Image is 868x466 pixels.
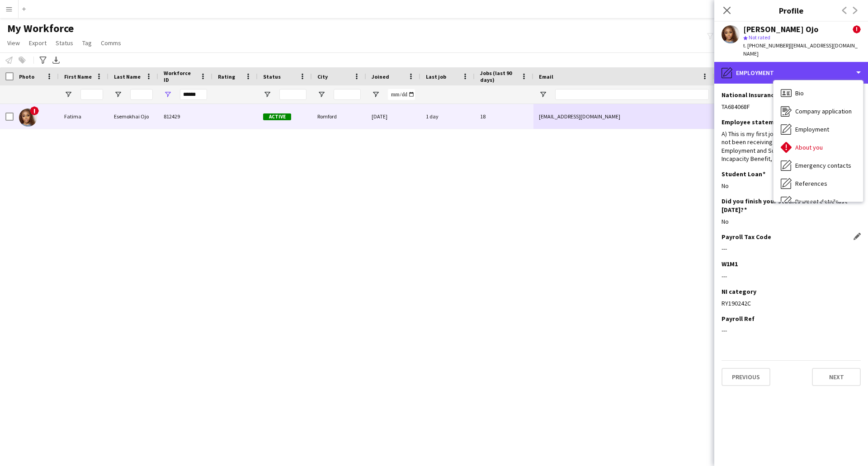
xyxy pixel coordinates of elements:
[51,55,61,66] app-action-btn: Export XLSX
[722,368,770,386] button: Previous
[25,37,50,49] a: Export
[97,37,125,49] a: Comms
[79,37,95,49] a: Tag
[263,73,281,80] span: Status
[4,37,24,49] a: View
[722,260,738,268] h3: W1M1
[7,22,74,35] span: My Workforce
[420,104,475,129] div: 1 day
[366,104,420,129] div: [DATE]
[64,73,92,80] span: First Name
[52,37,77,49] a: Status
[539,90,547,99] button: Open Filter Menu
[388,89,415,100] input: Joined Filter Input
[426,73,446,80] span: Last job
[774,156,863,174] div: Emergency contacts
[317,90,325,99] button: Open Filter Menu
[795,161,851,169] span: Emergency contacts
[853,25,861,33] span: !
[539,73,553,80] span: Email
[114,73,141,80] span: Last Name
[312,104,366,129] div: Romford
[64,90,72,99] button: Open Filter Menu
[722,130,861,163] div: A) This is my first job since last [DATE] and I have not been receiving taxable Jobseeker’s Allow...
[722,287,756,296] h3: NI category
[279,89,307,100] input: Status Filter Input
[19,108,37,127] img: Fatima Esemokhai Ojo
[774,193,863,211] div: Payment details
[82,39,92,47] span: Tag
[722,170,765,178] h3: Student Loan
[749,34,770,41] span: Not rated
[722,103,861,111] div: TA684068F
[59,104,108,129] div: Fatima
[7,39,20,47] span: View
[180,89,207,100] input: Workforce ID Filter Input
[795,179,827,188] span: References
[722,197,854,213] h3: Did you finish your studies before the last [DATE]?
[774,84,863,102] div: Bio
[722,118,788,126] h3: Employee statement
[372,73,389,80] span: Joined
[795,198,839,206] span: Payment details
[475,104,533,129] div: 18
[795,107,852,115] span: Company application
[743,25,818,33] div: [PERSON_NAME] Ojo
[480,70,517,83] span: Jobs (last 90 days)
[114,90,122,99] button: Open Filter Menu
[743,42,790,49] span: t. [PHONE_NUMBER]
[722,272,861,280] div: ---
[108,104,158,129] div: Esemokhai Ojo
[774,138,863,156] div: About you
[722,182,861,190] div: No
[722,326,861,334] div: ---
[218,73,235,80] span: Rating
[795,89,804,97] span: Bio
[334,89,361,100] input: City Filter Input
[714,5,868,16] h3: Profile
[263,113,291,120] span: Active
[38,55,48,66] app-action-btn: Advanced filters
[80,89,103,100] input: First Name Filter Input
[743,42,858,57] span: | [EMAIL_ADDRESS][DOMAIN_NAME]
[812,368,861,386] button: Next
[795,143,823,151] span: About you
[795,125,829,133] span: Employment
[317,73,328,80] span: City
[774,174,863,193] div: References
[164,90,172,99] button: Open Filter Menu
[130,89,153,100] input: Last Name Filter Input
[158,104,212,129] div: 812429
[30,106,39,115] span: !
[101,39,121,47] span: Comms
[19,73,34,80] span: Photo
[774,102,863,120] div: Company application
[372,90,380,99] button: Open Filter Menu
[722,315,755,323] h3: Payroll Ref
[533,104,714,129] div: [EMAIL_ADDRESS][DOMAIN_NAME]
[722,217,861,226] div: No
[722,245,861,253] div: ---
[56,39,73,47] span: Status
[774,120,863,138] div: Employment
[722,91,817,99] h3: National Insurance (NI) number
[722,233,771,241] h3: Payroll Tax Code
[555,89,709,100] input: Email Filter Input
[722,299,861,307] div: RY190242C
[714,62,868,84] div: Employment
[29,39,47,47] span: Export
[164,70,196,83] span: Workforce ID
[263,90,271,99] button: Open Filter Menu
